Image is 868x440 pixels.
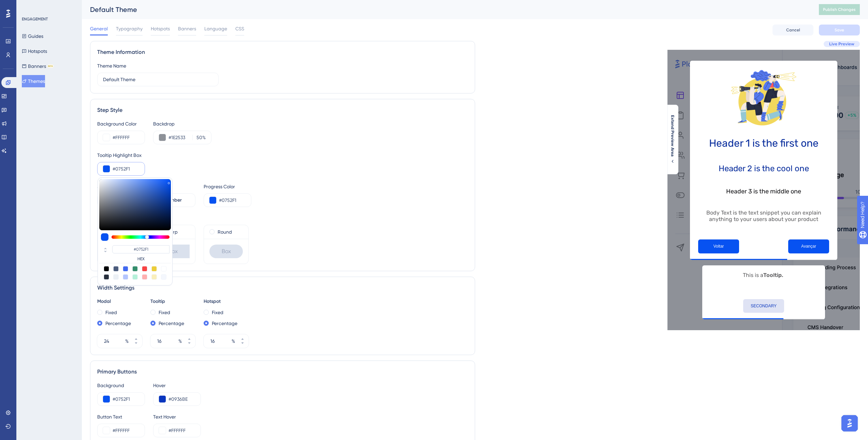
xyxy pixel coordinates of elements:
[97,413,145,421] div: Button Text
[763,272,783,278] b: Tooltip.
[47,64,54,68] div: BETA
[16,2,43,10] span: Need Help?
[22,16,48,22] div: ENGAGEMENT
[22,60,54,72] button: BannersBETA
[695,164,832,173] h2: Header 2 is the cool one
[97,381,145,390] div: Background
[212,308,223,317] label: Fixed
[209,245,243,258] div: Box
[670,115,675,157] span: Extend Preview Area
[22,75,45,87] button: Themes
[178,337,182,345] div: %
[105,308,117,317] label: Fixed
[164,196,182,204] span: Number
[103,76,213,83] input: Theme Name
[90,25,108,33] span: General
[695,188,832,195] h3: Header 3 is the middle one
[116,25,143,33] span: Typography
[829,41,854,47] span: Live Preview
[819,25,860,35] button: Save
[786,27,800,33] span: Cancel
[97,368,468,376] div: Primary Buttons
[97,182,195,191] div: Step Progress Indicator
[97,62,126,70] div: Theme Name
[112,256,170,262] label: HEX
[236,341,249,348] button: %
[667,115,678,164] button: Extend Preview Area
[97,297,142,306] div: Modal
[105,319,131,327] label: Percentage
[698,239,739,253] button: Previous
[835,27,844,33] span: Save
[192,133,206,142] label: %
[218,228,232,236] label: Round
[97,284,468,292] div: Width Settings
[22,45,47,57] button: Hotspots
[212,319,237,327] label: Percentage
[104,337,124,345] input: %
[235,25,244,33] span: CSS
[826,63,835,68] div: Close Preview
[183,334,195,341] button: %
[97,214,468,222] div: Box Roundness
[839,413,860,434] iframe: UserGuiding AI Assistant Launcher
[730,63,798,132] img: Modal Media
[97,48,468,56] div: Theme Information
[150,297,195,306] div: Tooltip
[743,299,784,313] button: SECONDARY
[159,319,184,327] label: Percentage
[125,337,129,345] div: %
[97,120,145,128] div: Background Color
[22,30,43,42] button: Guides
[195,133,202,142] input: %
[204,182,251,191] div: Progress Color
[90,5,802,14] div: Default Theme
[153,413,201,421] div: Text Hover
[236,334,249,341] button: %
[814,268,822,272] div: Close Preview
[708,271,820,280] p: This is a
[153,381,201,390] div: Hover
[97,151,468,159] div: Tooltip Highlight Box
[156,245,190,258] div: Box
[823,7,856,12] span: Publish Changes
[819,4,860,15] button: Publish Changes
[183,341,195,348] button: %
[695,209,832,222] p: Body Text is the text snippet you can explain anything to your users about your product
[232,337,235,345] div: %
[130,341,142,348] button: %
[178,25,196,33] span: Banners
[695,137,832,149] h1: Header 1 is the first one
[788,239,829,253] button: Next
[204,25,227,33] span: Language
[153,120,211,128] div: Backdrop
[159,308,170,317] label: Fixed
[773,25,813,35] button: Cancel
[130,334,142,341] button: %
[97,106,468,114] div: Step Style
[157,337,177,345] input: %
[151,25,170,33] span: Hotspots
[210,337,230,345] input: %
[204,297,249,306] div: Hotspot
